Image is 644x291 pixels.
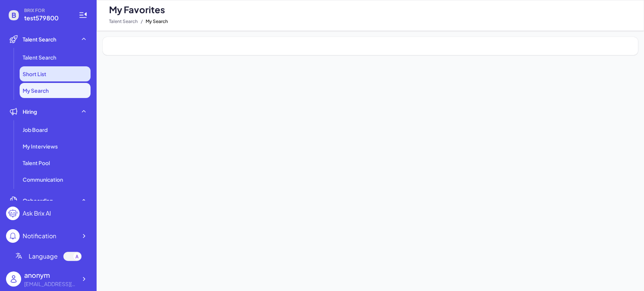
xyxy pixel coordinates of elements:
img: user_logo.png [6,271,21,286]
span: My Search [146,17,168,26]
span: Talent Pool [23,159,50,167]
span: test579800 [24,14,69,23]
span: / [141,17,143,26]
span: My Search [23,87,49,94]
span: Communication [23,176,63,183]
div: ceshi02@qq.com [24,280,77,288]
span: Onboarding [23,197,53,204]
span: Short List [23,70,46,78]
span: Talent Search [109,17,138,26]
span: Hiring [23,108,37,115]
span: BRIX FOR [24,8,69,14]
span: My Interviews [23,142,58,150]
span: Language [29,252,58,261]
span: Talent Search [23,35,56,43]
span: My Favorites [109,3,165,15]
div: Notification [23,231,56,240]
div: Ask Brix AI [23,209,51,218]
span: Job Board [23,126,48,133]
span: Talent Search [23,54,56,61]
div: anonym [24,270,77,280]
